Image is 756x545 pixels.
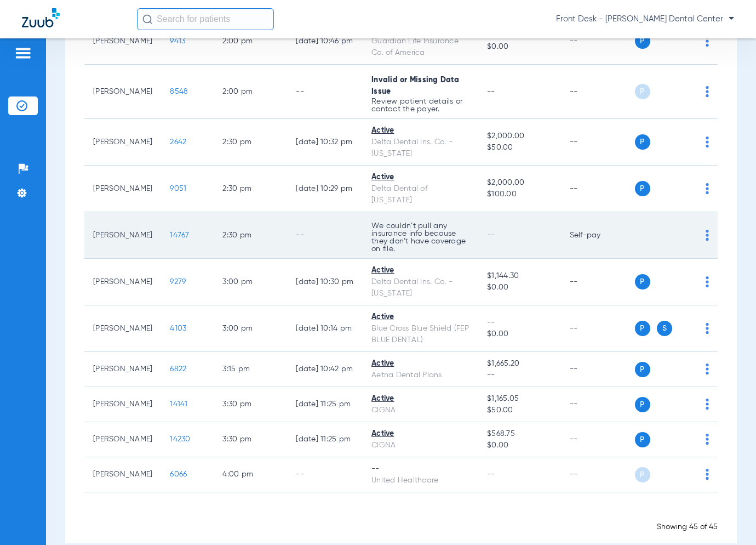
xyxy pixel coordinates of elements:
div: Guardian Life Insurance Co. of America [371,36,469,59]
span: P [635,467,650,482]
td: [PERSON_NAME] [84,259,161,305]
td: [DATE] 10:32 PM [287,119,363,166]
span: P [635,362,650,377]
p: We couldn’t pull any insurance info because they don’t have coverage on file. [371,222,469,253]
span: 6066 [170,470,187,478]
td: -- [561,119,635,166]
td: 3:00 PM [214,259,287,305]
td: 4:00 PM [214,457,287,492]
div: -- [371,463,469,475]
span: $2,000.00 [487,130,552,142]
td: 3:00 PM [214,305,287,352]
input: Search for patients [137,8,274,30]
td: [PERSON_NAME] [84,18,161,65]
td: -- [561,422,635,457]
td: -- [561,352,635,387]
td: 3:30 PM [214,422,287,457]
span: $0.00 [487,282,552,293]
div: United Healthcare [371,475,469,486]
span: $50.00 [487,405,552,416]
span: $0.00 [487,41,552,53]
td: -- [287,212,363,259]
span: 8548 [170,88,188,95]
td: -- [561,457,635,492]
td: -- [287,65,363,119]
span: $0.00 [487,440,552,451]
span: Showing 45 of 45 [657,523,718,531]
span: 14767 [170,231,189,239]
div: Blue Cross Blue Shield (FEP BLUE DENTAL) [371,323,469,346]
span: $1,165.05 [487,393,552,405]
td: 3:30 PM [214,387,287,422]
span: 9279 [170,278,186,286]
td: 3:15 PM [214,352,287,387]
td: [DATE] 11:25 PM [287,422,363,457]
div: Active [371,428,469,440]
td: [PERSON_NAME] [84,387,161,422]
span: $100.00 [487,189,552,200]
td: -- [561,166,635,212]
div: CIGNA [371,440,469,451]
img: group-dot-blue.svg [706,230,709,241]
span: Front Desk - [PERSON_NAME] Dental Center [556,14,734,25]
span: P [635,397,650,412]
span: -- [487,370,552,381]
td: [PERSON_NAME] [84,212,161,259]
span: 6822 [170,365,186,373]
td: [PERSON_NAME] [84,352,161,387]
td: [PERSON_NAME] [84,305,161,352]
span: 14230 [170,435,190,443]
span: 9413 [170,37,185,45]
td: [DATE] 10:30 PM [287,259,363,305]
td: 2:00 PM [214,18,287,65]
img: group-dot-blue.svg [706,276,709,287]
div: Delta Dental Ins. Co. - [US_STATE] [371,137,469,160]
img: hamburger-icon [14,47,32,60]
span: 4103 [170,325,186,332]
img: group-dot-blue.svg [706,183,709,194]
td: -- [561,259,635,305]
span: $568.75 [487,428,552,440]
span: P [635,33,650,49]
span: P [635,134,650,150]
span: Invalid or Missing Data Issue [371,76,459,95]
span: $2,000.00 [487,177,552,189]
div: Active [371,358,469,370]
span: -- [487,317,552,328]
td: -- [561,65,635,119]
td: -- [561,387,635,422]
iframe: Chat Widget [701,492,756,545]
td: [DATE] 11:25 PM [287,387,363,422]
span: $50.00 [487,142,552,154]
span: $1,665.20 [487,358,552,370]
img: group-dot-blue.svg [706,137,709,147]
span: $1,144.30 [487,270,552,282]
img: Zuub Logo [22,8,60,27]
p: Review patient details or contact the payer. [371,98,469,113]
div: Delta Dental of [US_STATE] [371,183,469,206]
span: S [657,321,672,336]
td: [PERSON_NAME] [84,166,161,212]
span: $0.00 [487,328,552,340]
div: Delta Dental Ins. Co. - [US_STATE] [371,276,469,299]
img: group-dot-blue.svg [706,86,709,97]
div: Active [371,393,469,405]
td: -- [561,305,635,352]
span: P [635,274,650,289]
div: CIGNA [371,405,469,416]
img: group-dot-blue.svg [706,364,709,374]
td: [PERSON_NAME] [84,119,161,166]
img: group-dot-blue.svg [706,399,709,410]
div: Active [371,311,469,323]
td: [DATE] 10:29 PM [287,166,363,212]
img: group-dot-blue.svg [706,434,709,445]
td: 2:30 PM [214,212,287,259]
td: Self-pay [561,212,635,259]
td: 2:30 PM [214,119,287,166]
img: group-dot-blue.svg [706,469,709,480]
td: -- [561,18,635,65]
div: Aetna Dental Plans [371,370,469,381]
span: P [635,181,650,196]
td: 2:00 PM [214,65,287,119]
div: Active [371,172,469,183]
